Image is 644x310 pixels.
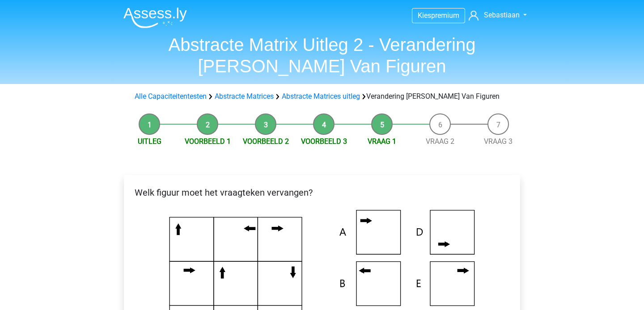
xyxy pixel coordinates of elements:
[412,9,465,21] a: Kiespremium
[131,91,513,102] div: Verandering [PERSON_NAME] Van Figuren
[215,92,274,101] a: Abstracte Matrices
[426,137,454,146] a: Vraag 2
[185,137,231,146] a: Voorbeeld 1
[301,137,347,146] a: Voorbeeld 3
[431,11,459,20] span: premium
[484,137,513,146] a: Vraag 3
[116,34,528,77] h1: Abstracte Matrix Uitleg 2 - Verandering [PERSON_NAME] Van Figuren
[243,137,289,146] a: Voorbeeld 2
[368,137,396,146] a: Vraag 1
[465,10,528,21] a: Sebastiaan
[282,92,360,101] a: Abstracte Matrices uitleg
[138,137,161,146] a: Uitleg
[131,186,513,199] p: Welk figuur moet het vraagteken vervangen?
[484,11,520,19] span: Sebastiaan
[123,7,187,28] img: Assessly
[135,92,207,101] a: Alle Capaciteitentesten
[418,11,431,20] span: Kies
